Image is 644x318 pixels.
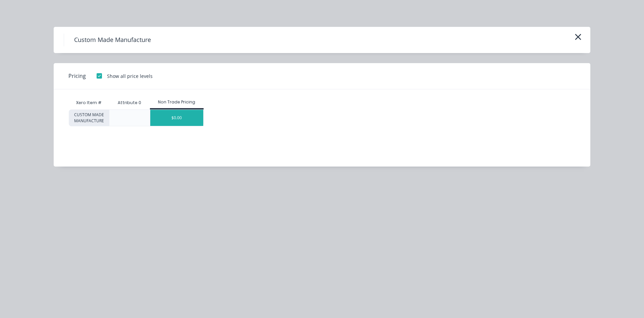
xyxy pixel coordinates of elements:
[107,73,153,80] div: Show all price levels
[68,72,86,80] span: Pricing
[150,110,204,126] div: $0.00
[69,96,109,109] div: Xero Item #
[69,109,109,126] div: CUSTOM MADE MANUFACTURE
[64,34,161,46] h4: Custom Made Manufacture
[150,99,204,105] div: Non Trade Pricing
[112,94,147,111] div: Attribute 0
